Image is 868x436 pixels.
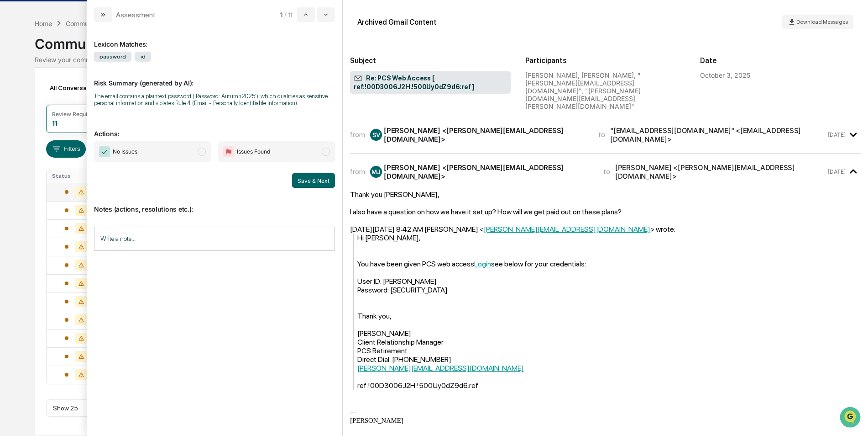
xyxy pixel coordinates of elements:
span: / 11 [284,11,295,18]
span: Data Lookup [18,133,58,142]
a: 🗄️Attestations [63,112,117,128]
div: Start new chat [31,70,150,79]
div: SV [370,129,382,141]
div: [PERSON_NAME] <[PERSON_NAME][EMAIL_ADDRESS][DOMAIN_NAME]> [384,126,587,144]
button: Start new chat [155,73,166,84]
span: Re: PCS Web Access [ ref:!00D3006J2H.!500Uy0dZ9d6:ref ] [354,74,507,91]
img: Flag [223,146,234,157]
a: [PERSON_NAME][EMAIL_ADDRESS][DOMAIN_NAME] [357,364,524,372]
th: Status [47,169,106,183]
span: id [135,52,151,62]
div: "[EMAIL_ADDRESS][DOMAIN_NAME]" <[EMAIL_ADDRESS][DOMAIN_NAME]> [610,126,826,144]
div: All Conversations [46,80,115,95]
a: 🖐️Preclearance [5,112,63,128]
span: No Issues [113,147,137,156]
img: Checkmark [99,146,110,157]
span: from: [350,130,366,139]
div: Review Required [52,111,96,117]
p: How can we help? [9,19,166,34]
div: Archived Gmail Content [357,18,436,27]
span: Issues Found [237,147,270,156]
div: 🗄️ [66,116,73,123]
div: Hi [PERSON_NAME], You have been given PCS web access see below for your credentials: User ID: [PE... [357,234,861,390]
div: Communications Archive [66,20,140,27]
button: Download Messages [782,15,853,29]
span: 1 [280,11,282,18]
div: Communications Archive [35,28,833,52]
p: Notes (actions, resolutions etc.): [94,194,335,213]
a: 🔎Data Lookup [5,129,61,145]
time: Thursday, October 2, 2025 at 9:42:08 AM [828,131,846,138]
div: 11 [52,119,58,127]
a: [PERSON_NAME][EMAIL_ADDRESS][DOMAIN_NAME] [484,225,650,234]
button: Save & Next [292,173,335,188]
div: [PERSON_NAME] <[PERSON_NAME][EMAIL_ADDRESS][DOMAIN_NAME]> [615,163,826,181]
span: Download Messages [796,19,848,25]
span: to: [603,167,612,176]
div: Review your communication records across channels [35,56,833,64]
span: Attestations [75,115,113,124]
div: [DATE][DATE] 8:42 AM [PERSON_NAME] < > wrote: [350,225,861,234]
div: I also have a question on how we have it set up? How will we get paid out on these plans? [350,207,861,216]
button: Filters [46,140,86,158]
div: Thank you [PERSON_NAME], [350,190,861,216]
h2: Subject [350,56,511,65]
p: Risk Summary (generated by AI): [94,68,335,87]
div: The email contains a plaintext password ('Password: Autumn2025'), which qualifies as sensitive pe... [94,93,335,106]
div: October 3, 2025 [700,71,750,79]
a: Powered byPylon [64,154,110,162]
h2: Date [700,56,861,65]
div: MJ [370,166,382,178]
span: Pylon [91,155,110,162]
div: Lexicon Matches: [94,29,335,48]
span: password [94,52,131,62]
a: Login [474,260,491,268]
img: 1746055101610-c473b297-6a78-478c-a979-82029cc54cd1 [9,70,26,86]
div: Home [35,20,52,27]
div: [PERSON_NAME], [PERSON_NAME], "[PERSON_NAME][EMAIL_ADDRESS][DOMAIN_NAME]", "[PERSON_NAME][DOMAIN_... [525,71,686,110]
span: to: [598,130,607,139]
div: 🖐️ [9,116,16,123]
p: Actions: [94,119,335,138]
div: 🔎 [9,133,16,141]
span: -- [350,407,356,416]
div: [PERSON_NAME] <[PERSON_NAME][EMAIL_ADDRESS][DOMAIN_NAME]> [384,163,592,181]
h2: Participants [525,56,686,65]
span: from: [350,167,366,176]
span: Preclearance [18,115,59,124]
iframe: Open customer support [839,406,863,431]
div: We're available if you need us! [31,79,115,86]
div: Assessment [116,11,156,19]
time: Thursday, October 2, 2025 at 11:26:22 AM [828,168,846,175]
span: [PERSON_NAME] [350,417,403,424]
